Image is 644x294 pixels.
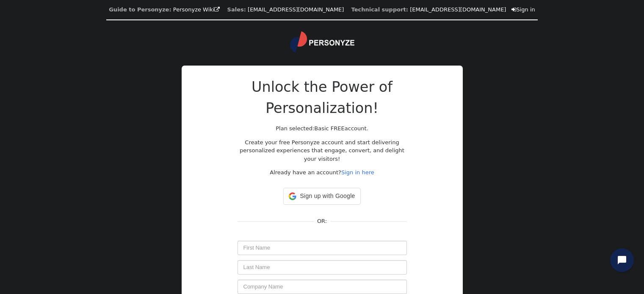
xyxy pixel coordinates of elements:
[290,31,354,52] img: logo.svg
[351,6,408,13] b: Technical support:
[283,188,360,205] div: Sign up with Google
[511,6,535,13] a: Sign in
[511,7,516,12] span: 
[314,125,345,132] span: Basic FREE
[238,124,407,133] p: Plan selected: account.
[248,6,344,13] a: [EMAIL_ADDRESS][DOMAIN_NAME]
[227,6,246,13] b: Sales:
[341,169,374,176] a: Sign in here
[238,138,407,163] p: Create your free Personyze account and start delivering personalized experiences that engage, con...
[238,241,407,255] input: First Name
[238,168,407,177] p: Already have an account?
[238,77,407,119] h2: Unlock the Power of Personalization!
[314,217,330,225] div: OR:
[410,6,506,13] a: [EMAIL_ADDRESS][DOMAIN_NAME]
[238,280,407,294] input: Company Name
[109,6,171,13] b: Guide to Personyze:
[214,7,220,12] span: 
[173,6,220,13] a: Personyze Wiki
[238,260,407,275] input: Last Name
[300,192,355,201] span: Sign up with Google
